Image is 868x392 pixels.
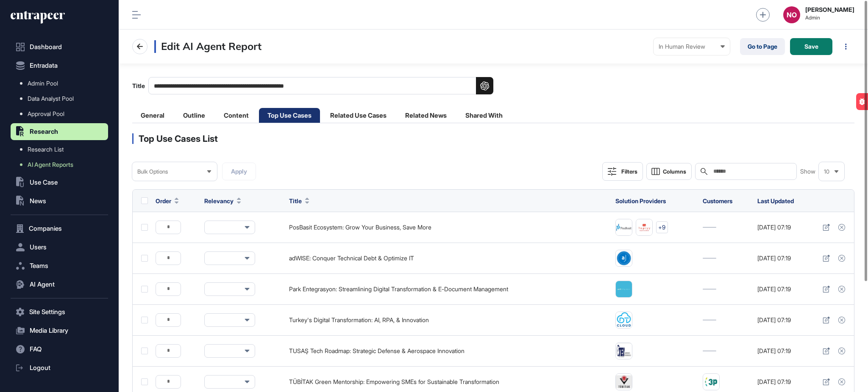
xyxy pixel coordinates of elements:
div: [DATE] 07:19 [757,317,813,323]
div: Filters [621,168,637,175]
li: Outline [175,108,214,123]
a: Park Entegrasyon [615,281,632,298]
a: TUSAS Engine Industries [615,342,632,359]
button: Entradata [11,57,108,74]
button: Site Settings [11,304,108,320]
img: adesso Turkey [616,250,632,266]
span: FAQ [30,346,42,353]
li: Related Use Cases [322,108,395,123]
div: [DATE] 07:19 [757,348,813,354]
img: TUSAS Engine Industries [616,343,632,359]
button: Order [156,196,179,205]
span: Research [30,128,58,135]
a: TÜBİTAK [615,373,632,390]
span: Users [30,244,47,251]
button: Use Case [11,174,108,191]
button: Filters [602,162,643,181]
div: [DATE] 07:19 [757,255,813,262]
strong: [PERSON_NAME] [805,6,854,13]
button: News [11,193,108,210]
span: Data Analyst Pool [28,95,74,102]
a: Admin Pool [15,76,108,91]
a: Go to Page [740,38,785,55]
span: AI Agent [30,281,55,288]
div: [DATE] 07:19 [757,286,813,293]
button: Relevancy [204,196,241,205]
td: adWISE: Conquer Technical Debt & Optimize IT [285,243,611,273]
span: Approval Pool [28,110,64,117]
span: Logout [30,364,50,371]
span: News [30,198,46,204]
span: Last Updated [757,197,794,204]
span: Teams [30,262,48,269]
button: Title [289,196,309,205]
button: Research [11,123,108,140]
li: Related News [397,108,455,123]
span: Order [156,196,171,205]
li: Shared With [457,108,511,123]
td: TUSAŞ Tech Roadmap: Strategic Defense & Aerospace Innovation [285,335,611,366]
span: Use Case [30,179,58,186]
button: FAQ [11,341,108,358]
button: Companies [11,220,108,237]
li: Content [215,108,257,123]
button: Teams [11,257,108,274]
span: Columns [663,168,686,175]
td: Turkey's Digital Transformation: AI, RPA, & Innovation [285,304,611,335]
span: 10 [824,168,829,175]
button: AI Agent [11,276,108,293]
a: Digital Transformation Group [615,312,632,329]
span: Show [800,168,815,175]
input: Title [148,77,493,94]
a: AI Agent Reports [15,157,108,172]
span: Admin Pool [28,80,58,87]
li: Top Use Cases [259,108,320,123]
span: Relevancy [204,196,234,205]
td: Park Entegrasyon: Streamlining Digital Transformation & E-Document Management [285,273,611,304]
img: Digital Transformation Group [616,312,632,328]
span: Entradata [30,62,58,69]
button: Users [11,239,108,256]
img: Park Entegrasyon [616,281,632,297]
span: Companies [29,225,62,232]
span: Dashboard [30,44,62,50]
label: Title [132,77,493,94]
span: Research List [28,146,64,153]
span: Admin [805,15,854,21]
a: Dashboard [11,39,108,55]
a: Data Analyst Pool [15,91,108,106]
a: 3pmetrics [703,373,720,390]
button: Columns [646,163,692,180]
span: Media Library [30,327,68,334]
div: In Human Review [659,43,725,50]
a: Research List [15,142,108,157]
a: PosBasit [615,219,632,236]
span: AI Agent Reports [28,161,73,168]
img: 3pmetrics [703,374,719,390]
li: General [132,108,173,123]
span: Title [289,196,302,205]
a: Logout [11,359,108,376]
span: Site Settings [29,309,65,315]
button: NO [783,6,800,23]
img: Taplyy [636,219,652,235]
div: [DATE] 07:19 [757,224,813,231]
span: Save [804,44,818,50]
img: PosBasit [616,219,632,235]
div: +9 [658,224,665,231]
span: Customers [703,197,732,204]
span: Solution Providers [615,197,666,204]
td: PosBasit Ecosystem: Grow Your Business, Save More [285,212,611,243]
div: [DATE] 07:19 [757,378,813,385]
span: Bulk Options [137,168,168,175]
div: Top Use Cases List [132,133,854,144]
a: Approval Pool [15,106,108,121]
button: Save [790,38,832,55]
img: TÜBİTAK [616,374,632,390]
button: Media Library [11,322,108,339]
a: adesso Turkey [615,250,632,267]
h3: Edit AI Agent Report [154,40,262,53]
